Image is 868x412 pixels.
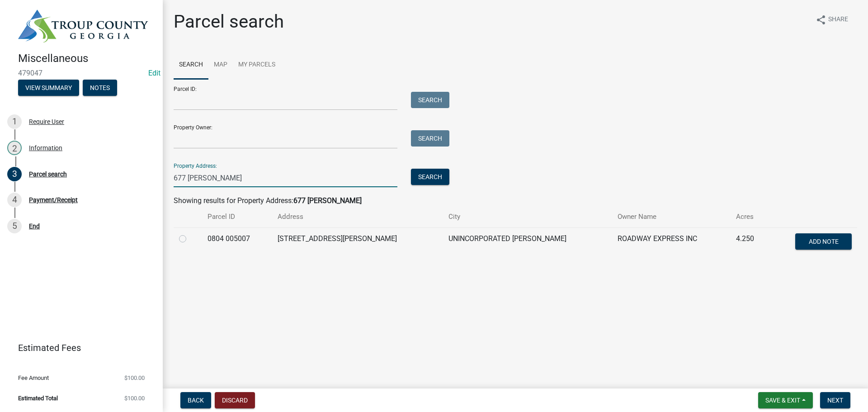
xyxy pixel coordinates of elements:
wm-modal-confirm: Summary [18,85,79,92]
button: Next [820,392,850,408]
img: Troup County, Georgia [18,9,148,43]
h4: Miscellaneous [18,52,156,65]
span: $100.00 [124,395,145,401]
button: Notes [83,80,117,96]
h1: Parcel search [174,11,284,33]
div: 4 [7,193,22,207]
wm-modal-confirm: Edit Application Number [148,69,160,77]
td: [STREET_ADDRESS][PERSON_NAME] [272,227,443,257]
button: Search [411,130,449,147]
span: Add Note [809,237,839,245]
div: Payment/Receipt [29,197,78,203]
span: $100.00 [124,375,145,381]
a: Search [174,51,208,80]
button: Save & Exit [758,392,813,408]
div: Parcel search [29,171,67,177]
th: Address [272,206,443,227]
button: Search [411,92,449,108]
span: Save & Exit [765,397,800,404]
span: Back [188,397,204,404]
div: Require User [29,118,64,125]
wm-modal-confirm: Notes [83,85,117,92]
a: Estimated Fees [7,339,148,357]
div: 3 [7,167,22,181]
i: share [816,14,826,25]
div: 2 [7,141,22,155]
button: Add Note [795,233,852,250]
div: Information [29,145,62,151]
th: Parcel ID [202,206,272,227]
div: End [29,223,40,229]
span: Fee Amount [18,375,49,381]
button: Back [180,392,211,408]
span: Next [827,397,843,404]
div: 5 [7,219,22,233]
a: My Parcels [233,51,281,80]
td: UNINCORPORATED [PERSON_NAME] [443,227,612,257]
span: Estimated Total [18,395,58,401]
div: Showing results for Property Address: [174,195,857,206]
span: 479047 [18,69,145,77]
th: City [443,206,612,227]
button: Discard [215,392,255,408]
td: 4.250 [731,227,769,257]
a: Map [208,51,233,80]
th: Owner Name [612,206,731,227]
span: Share [828,14,848,25]
a: Edit [148,69,160,77]
strong: 677 [PERSON_NAME] [293,196,362,205]
div: 1 [7,114,22,129]
button: Search [411,169,449,185]
td: ROADWAY EXPRESS INC [612,227,731,257]
button: shareShare [808,11,855,28]
td: 0804 005007 [202,227,272,257]
th: Acres [731,206,769,227]
button: View Summary [18,80,79,96]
